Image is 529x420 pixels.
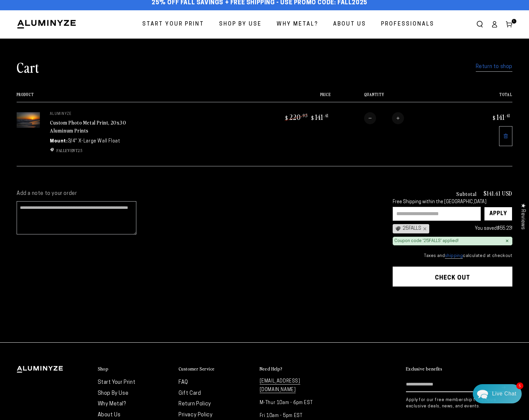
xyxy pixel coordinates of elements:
div: Apply [489,207,507,220]
div: [DATE] [117,174,129,179]
summary: Shop [98,366,172,372]
th: Price [232,92,331,102]
summary: Need Help? [260,366,334,372]
a: Professionals [376,16,439,33]
a: Custom Photo Metal Print, 20x30 Aluminum Prints [50,119,126,134]
h1: Cart [17,58,39,76]
p: M-Thur 10am - 6pm EST [260,399,334,407]
img: fba842a801236a3782a25bbf40121a09 [22,130,29,136]
h3: Subtotal [456,191,477,196]
div: [DATE] [117,87,129,92]
img: 20"x30" Rectangle White Glossy Aluminyzed Photo [17,112,40,128]
img: Aluminyze [17,19,76,29]
summary: Search our site [472,17,487,32]
p: Fri 10am - 5pm EST [260,412,334,420]
bdi: 141 [310,112,329,122]
div: Chat widget toggle [473,384,522,403]
a: Return to shop [476,62,512,72]
div: Aluminyze [30,65,117,72]
img: Helga [76,10,93,27]
a: Send a Message [45,200,96,211]
small: Taxes and calculated at checkout [393,253,512,259]
p: Hello again, [PERSON_NAME]. Another reprint will be made. Your new order number is P5748. Please ... [22,116,129,122]
a: [EMAIL_ADDRESS][DOMAIN_NAME] [260,379,300,393]
div: Contact Us Directly [492,384,516,403]
h2: Exclusive benefits [406,366,442,372]
p: I have the video and tried to send it but it is too large for email so I dropped it on your chat ... [22,72,129,79]
a: Start Your Print [98,380,136,385]
span: About Us [333,20,366,29]
div: [PERSON_NAME] [30,87,117,93]
img: fba842a801236a3782a25bbf40121a09 [22,108,29,115]
a: shipping [445,254,463,259]
p: I just received the second print order 5738 which was to replace order P5713 and a corner is bent... [22,180,129,187]
span: Start Your Print [142,20,204,29]
span: $ [285,115,288,121]
sup: .95 [301,113,308,118]
div: [DATE] [117,152,129,157]
sup: .41 [505,113,510,118]
th: Total [459,92,512,102]
a: Why Metal? [272,16,323,33]
li: FALLEVENT25 [50,147,150,153]
img: fba842a801236a3782a25bbf40121a09 [22,87,29,93]
label: Add a note to your order [17,190,379,197]
div: [DATE] [117,109,129,114]
div: Coupon code '25FALLS' applied! [394,238,459,244]
button: Subscribe [501,377,506,397]
div: Free Shipping within the [GEOGRAPHIC_DATA] [393,200,512,205]
div: We usually reply in a few hours. [10,31,132,37]
div: Click to open Judge.me floating reviews tab [516,198,529,235]
span: 1 [513,19,515,24]
bdi: 141 [492,112,510,122]
span: $ [311,115,314,121]
div: [DATE] [117,66,129,71]
div: Aluminyze [30,173,117,179]
h2: Shop [98,366,109,372]
a: About Us [98,412,121,418]
a: Start Your Print [137,16,209,33]
span: $ [493,115,496,121]
dt: Mount: [50,138,68,145]
p: Your new order number is P5738. Please check the order confirmation we sent you. Thank you and ha... [22,137,129,143]
summary: Customer Service [179,366,253,372]
a: Return Policy [179,401,211,407]
dd: 3/4" X-Large Wall Float [68,138,120,145]
ul: Discount [50,147,150,153]
div: Recent Conversations [13,53,127,59]
a: About Us [328,16,371,33]
span: Professionals [381,20,434,29]
span: Why Metal? [277,20,318,29]
input: Quantity for Custom Photo Metal Print, 20x30 Aluminum Prints [376,112,392,124]
div: [PERSON_NAME] [30,151,117,158]
h2: Customer Service [179,366,214,372]
div: × [421,226,427,231]
span: Shop By Use [219,20,262,29]
span: $55.23 [497,226,511,231]
p: This is noted, [PERSON_NAME]. We will proceed with your order P6219. [22,94,129,100]
p: aluminyze [50,112,150,116]
a: Remove 20"x30" Rectangle White Glossy Aluminyzed Photo [499,126,512,146]
p: Your full refund of $218.37 has been processed. Please check the refund confirmation we sent. Hav... [22,159,129,165]
a: FAQ [179,380,188,385]
img: fba842a801236a3782a25bbf40121a09 [22,151,29,158]
img: ded2e17b474db78b4a49ded3c009433b [22,194,29,201]
a: Shop By Use [98,391,129,396]
div: You saved ! [433,224,512,233]
a: Why Metal? [98,401,126,407]
th: Quantity [331,92,459,102]
h2: Need Help? [260,366,283,372]
div: [PERSON_NAME] [30,130,117,136]
div: × [505,238,509,244]
img: ded2e17b474db78b4a49ded3c009433b [22,173,29,180]
th: Product [17,92,232,102]
bdi: 220 [284,112,308,122]
a: Gift Card [179,391,201,396]
p: Apply for our free membership to receive exclusive deals, news, and events. [406,397,512,409]
p: $141.41 USD [483,190,512,196]
span: 5 [516,382,523,389]
a: Shop By Use [214,16,267,33]
img: ded2e17b474db78b4a49ded3c009433b [22,65,29,72]
div: [PERSON_NAME] [30,108,117,115]
img: Marie J [62,10,79,27]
